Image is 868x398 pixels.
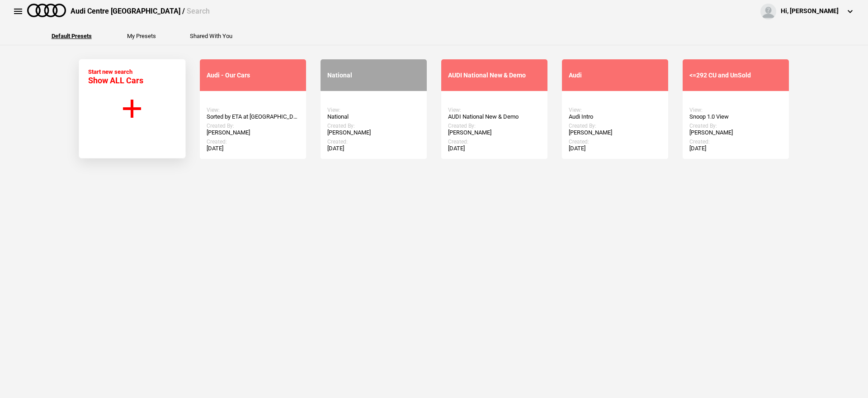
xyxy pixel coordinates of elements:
[448,72,541,79] div: AUDI National New & Demo
[448,123,541,129] div: Created By:
[327,107,420,113] div: View:
[569,107,661,113] div: View:
[689,145,782,152] div: [DATE]
[207,145,299,152] div: [DATE]
[190,33,232,39] button: Shared With You
[27,4,66,17] img: audi.png
[569,139,661,145] div: Created:
[689,113,782,120] div: Snoop 1.0 View
[327,139,420,145] div: Created:
[689,107,782,113] div: View:
[569,129,661,136] div: [PERSON_NAME]
[689,123,782,129] div: Created By:
[781,7,839,16] div: Hi, [PERSON_NAME]
[689,139,782,145] div: Created:
[88,76,143,85] span: Show ALL Cars
[327,145,420,152] div: [DATE]
[448,129,541,136] div: [PERSON_NAME]
[689,129,782,136] div: [PERSON_NAME]
[689,72,782,79] div: <=292 CU and UnSold
[207,113,299,120] div: Sorted by ETA at [GEOGRAPHIC_DATA]
[187,7,210,15] span: Search
[448,139,541,145] div: Created:
[71,6,210,16] div: Audi Centre [GEOGRAPHIC_DATA] /
[327,123,420,129] div: Created By:
[569,72,661,79] div: Audi
[569,145,661,152] div: [DATE]
[207,129,299,136] div: [PERSON_NAME]
[448,107,541,113] div: View:
[448,113,541,120] div: AUDI National New & Demo
[52,33,92,39] button: Default Presets
[327,129,420,136] div: [PERSON_NAME]
[569,113,661,120] div: Audi Intro
[207,139,299,145] div: Created:
[207,107,299,113] div: View:
[207,72,299,79] div: Audi - Our Cars
[127,33,156,39] button: My Presets
[88,68,143,85] div: Start new search
[207,123,299,129] div: Created By:
[448,145,541,152] div: [DATE]
[569,123,661,129] div: Created By:
[327,72,420,79] div: National
[327,113,420,120] div: National
[79,59,186,158] button: Start new search Show ALL Cars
